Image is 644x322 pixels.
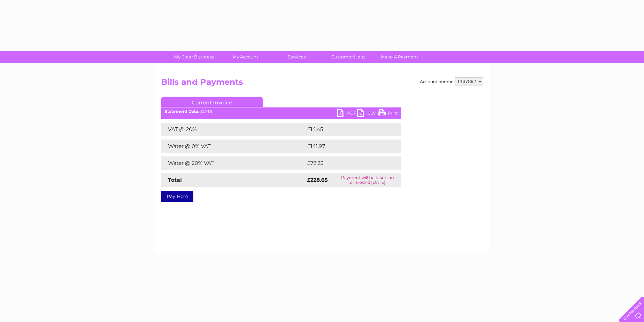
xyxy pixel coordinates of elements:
[161,191,193,202] a: Pay Here
[161,97,263,107] a: Current Invoice
[378,109,398,119] a: Print
[217,51,273,63] a: My Account
[161,123,305,136] td: VAT @ 20%
[305,156,387,170] td: £72.23
[166,51,222,63] a: My Clear Business
[307,177,328,183] strong: £228.65
[161,109,401,114] div: [DATE]
[161,77,483,90] h2: Bills and Payments
[420,77,483,85] div: Account number
[337,109,357,119] a: PDF
[165,109,199,114] b: Statement Date:
[372,51,427,63] a: Make A Payment
[161,156,305,170] td: Water @ 20% VAT
[357,109,378,119] a: CSV
[168,177,182,183] strong: Total
[305,123,387,136] td: £14.45
[269,51,325,63] a: Services
[320,51,376,63] a: Customer Help
[161,140,305,153] td: Water @ 0% VAT
[334,173,401,187] td: Payment will be taken on or around [DATE]
[305,140,388,153] td: £141.97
